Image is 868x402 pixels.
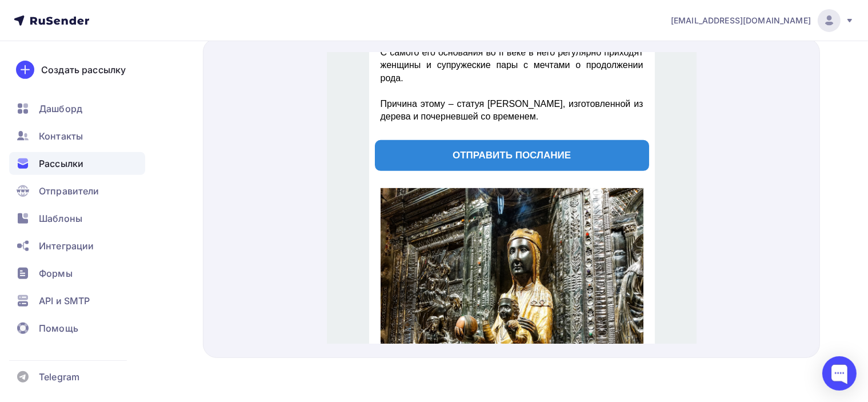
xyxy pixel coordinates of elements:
span: API и SMTP [39,294,90,308]
span: Дашборд [39,102,82,116]
span: Формы [39,266,73,280]
a: Формы [9,262,145,285]
span: [EMAIL_ADDRESS][DOMAIN_NAME] [671,15,811,26]
span: Помощь [39,321,78,335]
span: Отправители [39,184,99,198]
span: Шаблоны [39,212,82,225]
span: ОТПРАВИТЬ ПОСЛАНИЕ [126,97,244,108]
a: Отправители [9,180,145,202]
a: Контакты [9,125,145,148]
a: Шаблоны [9,207,145,230]
a: ОТПРАВИТЬ ПОСЛАНИЕ [48,87,322,118]
span: Контакты [39,129,83,143]
span: Telegram [39,370,79,384]
span: Рассылки [39,157,83,170]
a: [EMAIL_ADDRESS][DOMAIN_NAME] [671,9,854,32]
div: Создать рассылку [41,63,126,77]
a: Рассылки [9,152,145,175]
a: Дашборд [9,97,145,120]
span: Интеграции [39,239,94,253]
